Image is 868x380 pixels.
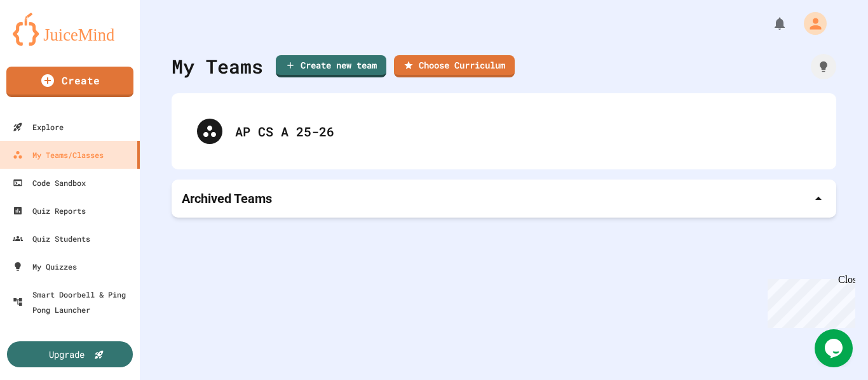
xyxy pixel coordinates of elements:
[172,52,263,81] div: My Teams
[13,231,90,246] div: Quiz Students
[276,55,386,77] a: Create new team
[13,119,64,134] div: Explore
[13,175,86,190] div: Code Sandbox
[790,9,830,38] div: My Account
[811,54,836,79] div: How it works
[13,147,104,162] div: My Teams/Classes
[13,259,77,274] div: My Quizzes
[182,190,272,207] p: Archived Teams
[13,13,127,46] img: logo-orange.svg
[184,106,824,157] div: AP CS A 25-26
[394,55,515,77] a: Choose Curriculum
[235,122,811,141] div: AP CS A 25-26
[749,13,790,34] div: My Notifications
[763,274,855,328] iframe: chat widget
[13,203,86,218] div: Quiz Reports
[5,5,88,81] div: Chat with us now!Close
[6,67,133,97] a: Create
[49,348,85,361] div: Upgrade
[13,287,135,317] div: Smart Doorbell & Ping Pong Launcher
[815,329,855,367] iframe: chat widget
